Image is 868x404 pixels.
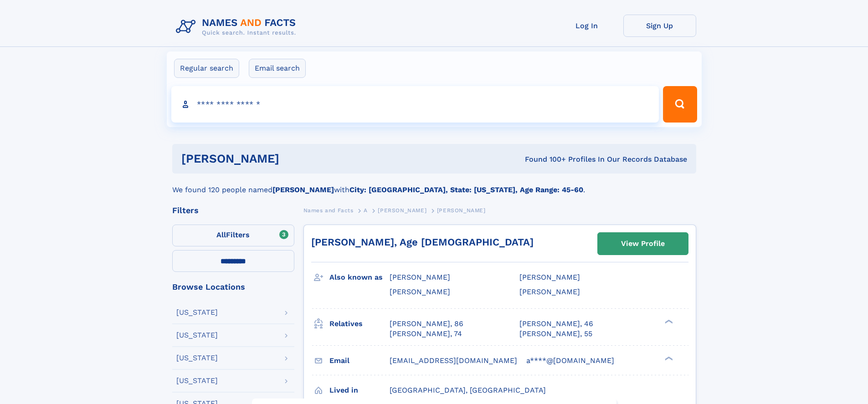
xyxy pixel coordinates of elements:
div: ❯ [663,355,673,361]
img: Logo Names and Facts [172,15,303,39]
span: [PERSON_NAME] [519,273,580,281]
span: [PERSON_NAME] [519,287,580,296]
span: [PERSON_NAME] [378,207,426,214]
div: Filters [172,206,294,215]
div: [US_STATE] [176,332,218,339]
h3: Relatives [329,316,390,332]
label: Regular search [174,59,239,78]
span: A [364,207,368,214]
span: [PERSON_NAME] [437,207,486,214]
a: [PERSON_NAME] [378,205,426,216]
div: [US_STATE] [176,354,218,362]
a: A [364,205,368,216]
h3: Email [329,353,390,368]
a: Sign Up [623,15,696,37]
span: All [216,230,226,239]
a: Names and Facts [303,205,354,216]
b: City: [GEOGRAPHIC_DATA], State: [US_STATE], Age Range: 45-60 [349,185,583,194]
label: Filters [172,225,294,246]
b: [PERSON_NAME] [272,185,334,194]
div: We found 120 people named with . [172,174,696,195]
span: [PERSON_NAME] [390,287,450,296]
div: ❯ [663,318,673,324]
span: [GEOGRAPHIC_DATA], [GEOGRAPHIC_DATA] [390,386,546,394]
a: [PERSON_NAME], 46 [519,319,593,329]
div: [US_STATE] [176,377,218,384]
a: [PERSON_NAME], 55 [519,329,592,339]
div: [US_STATE] [176,309,218,316]
span: [PERSON_NAME] [390,273,450,281]
a: [PERSON_NAME], 86 [390,319,463,329]
h3: Also known as [329,270,390,285]
h1: [PERSON_NAME] [181,153,402,164]
a: [PERSON_NAME], 74 [390,329,462,339]
h3: Lived in [329,383,390,398]
div: Browse Locations [172,283,294,291]
a: View Profile [598,233,688,255]
div: Found 100+ Profiles In Our Records Database [402,154,687,164]
button: Search Button [663,86,697,123]
a: [PERSON_NAME], Age [DEMOGRAPHIC_DATA] [311,236,534,248]
input: search input [171,86,659,123]
div: View Profile [621,233,665,254]
label: Email search [249,59,306,78]
span: [EMAIL_ADDRESS][DOMAIN_NAME] [390,356,517,365]
a: Log In [550,15,623,37]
